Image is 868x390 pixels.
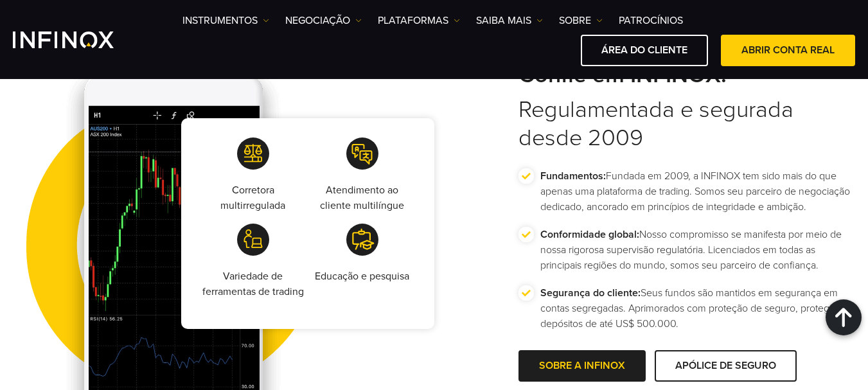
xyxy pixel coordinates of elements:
[559,13,603,28] a: SOBRE
[540,168,855,215] p: Fundada em 2009, a INFINOX tem sido mais do que apenas uma plataforma de trading. Somos seu parce...
[13,31,144,48] a: INFINOX Logo
[285,13,362,28] a: NEGOCIAÇÃO
[540,287,641,299] strong: Segurança do cliente:
[200,182,305,213] p: Corretora multirregulada
[518,350,646,382] a: SOBRE A INFINOX
[721,35,855,66] a: ABRIR CONTA REAL
[315,269,409,284] p: Educação e pesquisa
[310,182,414,213] p: Atendimento ao cliente multilíngue
[378,13,460,28] a: PLATAFORMAS
[655,350,797,382] a: APÓLICE DE SEGURO
[476,13,543,28] a: Saiba mais
[581,35,708,66] a: ÁREA DO CLIENTE
[540,228,639,241] strong: Conformidade global:
[540,285,855,332] p: Seus fundos são mantidos em segurança em contas segregadas. Aprimorados com proteção de seguro, p...
[200,269,305,299] p: Variedade de ferramentas de trading
[540,170,606,182] strong: Fundamentos:
[518,62,855,153] h2: Regulamentada e segurada desde 2009
[540,227,855,273] p: Nosso compromisso se manifesta por meio de nossa rigorosa supervisão regulatória. Licenciados em ...
[182,13,269,28] a: Instrumentos
[619,13,683,28] a: Patrocínios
